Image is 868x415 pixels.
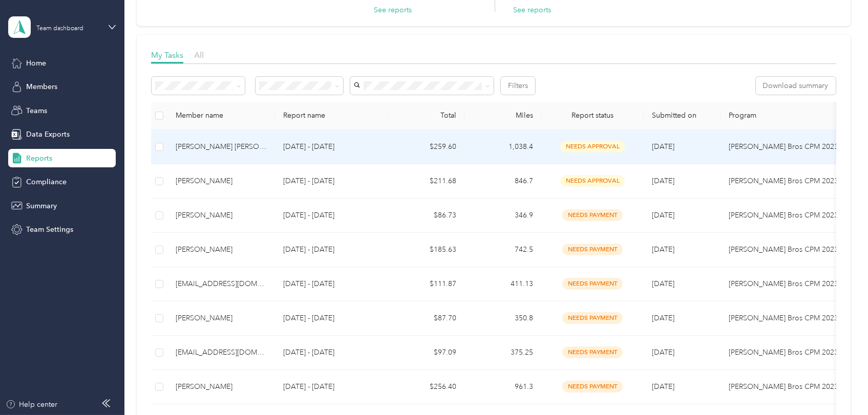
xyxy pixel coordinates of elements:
td: 375.25 [464,336,541,370]
iframe: Everlance-gr Chat Button Frame [811,358,868,415]
span: needs approval [560,175,625,187]
td: 846.7 [464,164,541,199]
span: needs payment [562,278,623,290]
div: [EMAIL_ADDRESS][DOMAIN_NAME] [176,278,267,290]
p: [DATE] - [DATE] [283,381,379,392]
span: [DATE] [652,177,674,185]
button: See reports [374,5,412,15]
span: needs payment [562,312,623,324]
span: Data Exports [26,129,70,140]
th: Program [721,102,849,130]
span: [DATE] [652,245,674,254]
span: All [194,50,204,60]
td: $185.63 [388,233,464,267]
td: $111.87 [388,267,464,301]
button: Filters [501,77,535,95]
td: 346.9 [464,199,541,233]
span: [DATE] [652,142,674,151]
span: [DATE] [652,279,674,288]
span: [DATE] [652,348,674,357]
td: 961.3 [464,370,541,404]
p: [PERSON_NAME] Bros CPM 2023 [729,381,840,392]
td: $256.40 [388,370,464,404]
td: 411.13 [464,267,541,301]
span: Report status [549,111,636,120]
td: Kozol Bros CPM 2023 [721,233,849,267]
div: [PERSON_NAME] [176,381,267,392]
p: [DATE] - [DATE] [283,141,379,152]
p: [PERSON_NAME] Bros CPM 2023 [729,313,840,324]
th: Report name [275,102,388,130]
td: $87.70 [388,301,464,336]
td: 742.5 [464,233,541,267]
div: [PERSON_NAME] [176,176,267,187]
span: needs payment [562,346,623,358]
td: 350.8 [464,301,541,336]
td: $259.60 [388,130,464,164]
button: See reports [513,5,551,15]
div: Miles [473,111,533,120]
td: Kozol Bros CPM 2023 [721,301,849,336]
span: Teams [26,105,47,116]
p: [DATE] - [DATE] [283,244,379,255]
span: needs payment [562,381,623,392]
span: Compliance [26,177,67,187]
p: [PERSON_NAME] Bros CPM 2023 [729,347,840,358]
span: [DATE] [652,211,674,220]
p: [PERSON_NAME] Bros CPM 2023 [729,210,840,221]
span: Reports [26,153,52,164]
button: Help center [6,399,58,410]
p: [DATE] - [DATE] [283,313,379,324]
p: [DATE] - [DATE] [283,278,379,290]
div: [PERSON_NAME] [176,244,267,255]
td: $97.09 [388,336,464,370]
td: Kozol Bros CPM 2023 [721,336,849,370]
div: Total [396,111,456,120]
th: Member name [167,102,275,130]
span: Members [26,81,57,92]
td: Kozol Bros CPM 2023 [721,267,849,301]
div: [PERSON_NAME] [176,313,267,324]
div: [PERSON_NAME] [176,210,267,221]
span: Team Settings [26,224,73,235]
span: Summary [26,201,57,211]
th: Submitted on [644,102,721,130]
td: $211.68 [388,164,464,199]
button: Download summary [756,77,836,95]
td: 1,038.4 [464,130,541,164]
p: [PERSON_NAME] Bros CPM 2023 [729,244,840,255]
p: [PERSON_NAME] Bros CPM 2023 [729,176,840,187]
span: My Tasks [151,50,183,60]
td: Kozol Bros CPM 2023 [721,164,849,199]
span: Home [26,58,46,69]
span: [DATE] [652,382,674,391]
div: Member name [176,111,267,120]
td: Kozol Bros CPM 2023 [721,130,849,164]
td: $86.73 [388,199,464,233]
p: [DATE] - [DATE] [283,347,379,358]
p: [DATE] - [DATE] [283,210,379,221]
td: Kozol Bros CPM 2023 [721,370,849,404]
span: needs payment [562,209,623,221]
p: [PERSON_NAME] Bros CPM 2023 [729,141,840,152]
td: Kozol Bros CPM 2023 [721,199,849,233]
p: [PERSON_NAME] Bros CPM 2023 [729,278,840,290]
span: [DATE] [652,314,674,322]
span: needs approval [560,141,625,152]
div: Team dashboard [36,26,83,32]
div: [EMAIL_ADDRESS][DOMAIN_NAME] [176,347,267,358]
p: [DATE] - [DATE] [283,176,379,187]
span: needs payment [562,244,623,255]
div: [PERSON_NAME] [PERSON_NAME] [176,141,267,152]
